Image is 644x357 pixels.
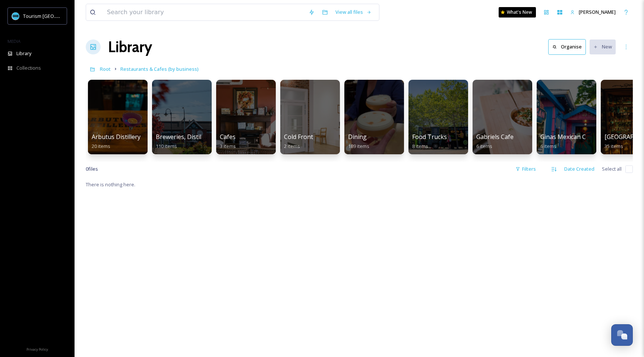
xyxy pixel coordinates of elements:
[332,5,375,19] a: View all files
[23,12,90,19] span: Tourism [GEOGRAPHIC_DATA]
[284,133,313,141] span: Cold Front
[499,7,536,18] a: What's New
[604,143,623,149] span: 35 items
[412,133,447,149] a: Food Trucks8 items
[548,39,586,54] button: Organise
[220,133,236,141] span: Cafes
[156,133,248,149] a: Breweries, Distilleries & Wineries110 items
[220,143,236,149] span: 3 items
[100,66,111,72] span: Root
[512,162,540,176] div: Filters
[590,40,616,54] button: New
[412,133,447,141] span: Food Trucks
[284,143,300,149] span: 2 items
[602,165,622,173] span: Select all
[476,133,514,149] a: Gabriels Cafe6 items
[103,4,305,20] input: Search your library
[12,12,19,20] img: tourism_nanaimo_logo.jpeg
[348,133,369,149] a: Dining189 items
[16,50,31,57] span: Library
[100,64,111,73] a: Root
[611,324,633,346] button: Open Chat
[540,133,595,149] a: Ginas Mexican Cafe6 items
[540,133,595,141] span: Ginas Mexican Cafe
[7,38,20,44] span: MEDIA
[92,133,141,141] span: Arbutus Distillery
[548,39,590,54] a: Organise
[156,143,177,149] span: 110 items
[120,64,199,73] a: Restaurants & Cafes (by business)
[412,143,428,149] span: 8 items
[92,143,110,149] span: 20 items
[561,162,598,176] div: Date Created
[156,133,248,141] span: Breweries, Distilleries & Wineries
[120,66,199,72] span: Restaurants & Cafes (by business)
[16,64,41,72] span: Collections
[86,181,135,188] span: There is nothing here.
[540,143,556,149] span: 6 items
[220,133,236,149] a: Cafes3 items
[26,347,48,352] span: Privacy Policy
[476,133,514,141] span: Gabriels Cafe
[566,5,619,19] a: [PERSON_NAME]
[108,36,152,58] a: Library
[348,133,367,141] span: Dining
[476,143,492,149] span: 6 items
[26,344,48,353] a: Privacy Policy
[348,143,369,149] span: 189 items
[284,133,313,149] a: Cold Front2 items
[92,133,141,149] a: Arbutus Distillery20 items
[86,165,98,173] span: 0 file s
[579,9,616,15] span: [PERSON_NAME]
